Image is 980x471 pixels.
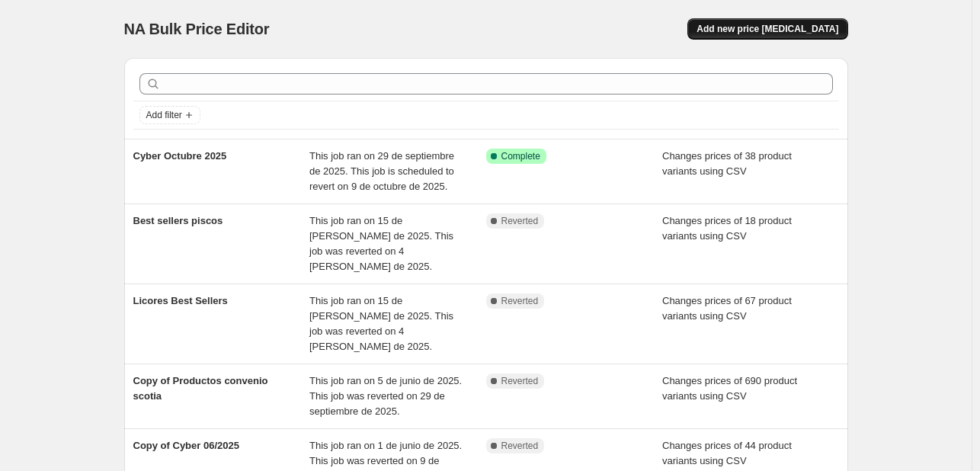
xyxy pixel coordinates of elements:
button: Add filter [139,106,200,124]
span: This job ran on 5 de junio de 2025. This job was reverted on 29 de septiembre de 2025. [309,375,462,417]
span: Complete [501,150,540,162]
span: Changes prices of 44 product variants using CSV [662,440,792,466]
span: Cyber Octubre 2025 [133,150,227,162]
span: Reverted [501,215,539,227]
span: Best sellers piscos [133,215,223,226]
button: Add new price [MEDICAL_DATA] [687,18,847,40]
span: Changes prices of 18 product variants using CSV [662,215,792,242]
span: This job ran on 29 de septiembre de 2025. This job is scheduled to revert on 9 de octubre de 2025. [309,150,454,192]
span: Reverted [501,295,539,307]
span: Copy of Productos convenio scotia [133,375,268,402]
span: Add new price [MEDICAL_DATA] [697,23,838,35]
span: Reverted [501,375,539,387]
span: Changes prices of 38 product variants using CSV [662,150,792,177]
span: Reverted [501,440,539,452]
span: Licores Best Sellers [133,295,228,306]
span: This job ran on 15 de [PERSON_NAME] de 2025. This job was reverted on 4 [PERSON_NAME] de 2025. [309,295,453,352]
span: Copy of Cyber 06/2025 [133,440,239,451]
span: Changes prices of 690 product variants using CSV [662,375,797,402]
span: Add filter [146,109,182,121]
span: NA Bulk Price Editor [124,21,270,37]
span: Changes prices of 67 product variants using CSV [662,295,792,322]
span: This job ran on 15 de [PERSON_NAME] de 2025. This job was reverted on 4 [PERSON_NAME] de 2025. [309,215,453,272]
